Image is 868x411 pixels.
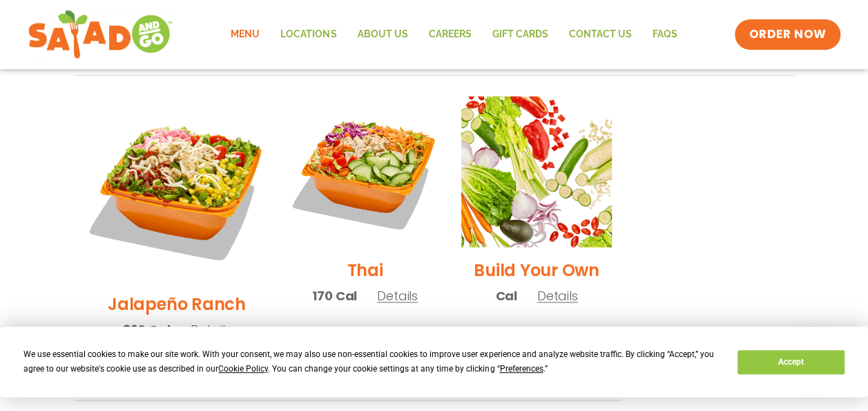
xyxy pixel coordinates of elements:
[558,19,642,51] a: Contact Us
[495,286,517,304] span: Cal
[28,7,173,62] img: new-SAG-logo-768×292
[220,19,270,51] a: Menu
[737,350,844,374] button: Accept
[481,19,558,51] a: GIFT CARDS
[312,286,357,304] span: 170 Cal
[347,19,418,51] a: About Us
[190,320,231,338] span: Details
[735,19,840,50] a: ORDER NOW
[270,19,347,51] a: Locations
[123,320,171,338] span: 360 Cal
[347,257,383,282] h2: Thai
[537,286,578,304] span: Details
[499,364,543,374] span: Preferences
[418,19,481,51] a: Careers
[220,19,687,51] nav: Menu
[461,96,612,247] img: Product photo for Build Your Own
[85,96,269,281] img: Product photo for Jalapeño Ranch Salad
[642,19,687,51] a: FAQs
[289,96,440,247] img: Product photo for Thai Salad
[377,286,418,304] span: Details
[749,26,826,43] span: ORDER NOW
[218,364,268,374] span: Cookie Policy
[474,257,599,282] h2: Build Your Own
[108,291,246,316] h2: Jalapeño Ranch
[23,347,721,376] div: We use essential cookies to make our site work. With your consent, we may also use non-essential ...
